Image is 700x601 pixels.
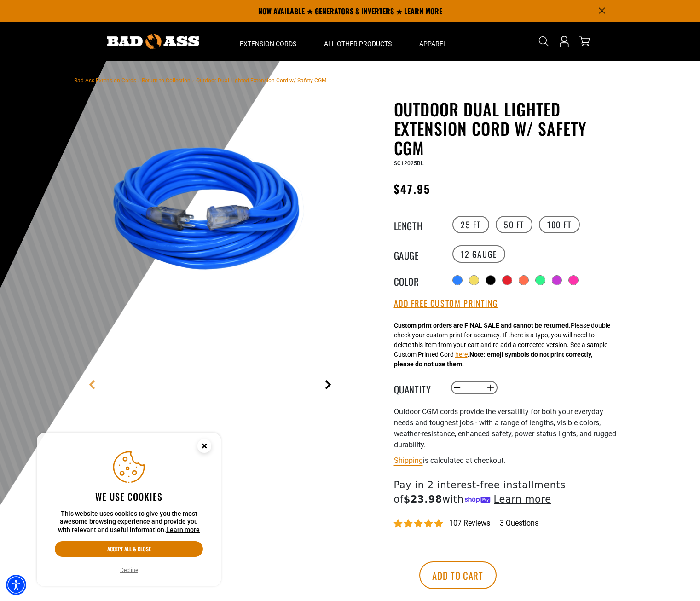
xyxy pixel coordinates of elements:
[324,40,392,48] span: All Other Products
[394,454,619,467] div: is calculated at checkout.
[539,216,580,233] label: 100 FT
[142,77,191,84] a: Return to Collection
[394,274,440,286] legend: Color
[394,248,440,260] legend: Gauge
[55,491,203,503] h2: We use cookies
[452,245,505,263] label: 12 Gauge
[419,561,497,589] button: Add to cart
[37,433,221,587] aside: Cookie Consent
[455,350,468,359] button: here
[394,99,619,157] h1: Outdoor Dual Lighted Extension Cord w/ Safety CGM
[394,321,610,369] div: Please double check your custom print for accuracy. If there is a typo, you will need to delete t...
[87,380,97,389] a: Previous
[188,433,221,462] button: Close this option
[192,77,194,84] span: ›
[310,22,405,61] summary: All Other Products
[240,40,296,48] span: Extension Cords
[557,22,572,61] a: Open this option
[226,22,310,61] summary: Extension Cords
[405,22,461,61] summary: Apparel
[166,526,200,533] a: This website uses cookies to give you the most awesome browsing experience and provide you with r...
[496,216,532,233] label: 50 FT
[196,77,326,84] span: Outdoor Dual Lighted Extension Cord w/ Safety CGM
[6,575,26,595] div: Accessibility Menu
[394,322,571,329] strong: Custom print orders are FINAL SALE and cannot be returned.
[452,216,489,233] label: 25 FT
[394,382,440,394] label: Quantity
[74,77,136,84] a: Bad Ass Extension Cords
[117,566,141,575] button: Decline
[394,351,592,368] strong: Note: emoji symbols do not print correctly, please do not use them.
[537,34,551,49] summary: Search
[394,299,498,309] button: Add Free Custom Printing
[394,160,423,167] span: SC12025BL
[55,541,203,557] button: Accept all & close
[107,34,199,49] img: Bad Ass Extension Cords
[55,510,203,534] p: This website uses cookies to give you the most awesome browsing experience and provide you with r...
[394,180,430,197] span: $47.95
[577,36,592,47] a: cart
[101,101,323,323] img: Blue
[138,77,140,84] span: ›
[394,219,440,231] legend: Length
[500,518,538,528] span: 3 questions
[324,380,333,389] a: Next
[394,520,445,528] span: 4.81 stars
[74,75,326,86] nav: breadcrumbs
[394,456,423,465] a: Shipping
[449,519,490,527] span: 107 reviews
[419,40,447,48] span: Apparel
[394,407,616,449] span: Outdoor CGM cords provide the versatility for both your everyday needs and toughest jobs - with a...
